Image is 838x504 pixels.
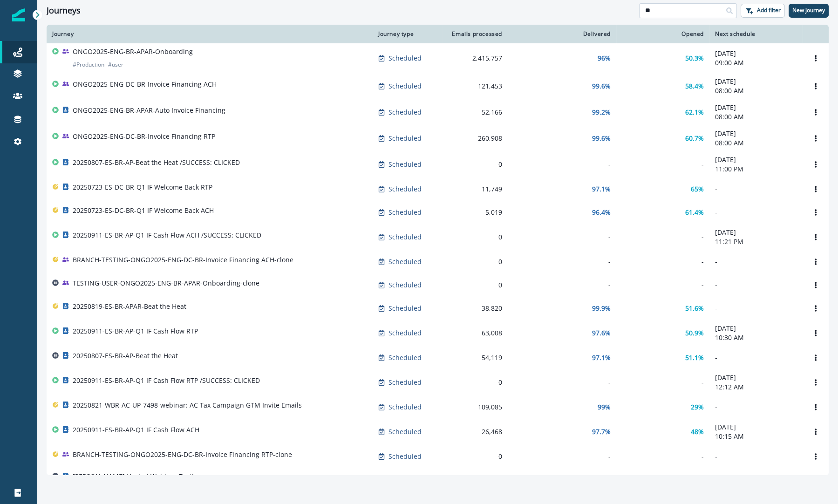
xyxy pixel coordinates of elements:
[448,427,502,436] div: 26,468
[388,353,422,362] p: Scheduled
[73,80,217,89] p: ONGO2025-ENG-DC-BR-Invoice Financing ACH
[47,99,829,125] a: ONGO2025-ENG-BR-APAR-Auto Invoice FinancingScheduled52,16699.2%62.1%[DATE]08:00 AMOptions
[592,353,611,362] p: 97.1%
[47,6,81,16] h1: Journeys
[73,158,240,167] p: 20250807-ES-BR-AP-Beat the Heat /SUCCESS: CLICKED
[47,419,829,445] a: 20250911-ES-BR-AP-Q1 IF Cash Flow ACHScheduled26,46897.7%48%[DATE]10:15 AMOptions
[715,304,797,313] p: -
[808,425,823,439] button: Options
[715,228,797,237] p: [DATE]
[448,257,502,266] div: 0
[592,328,611,338] p: 97.6%
[715,452,797,461] p: -
[715,164,797,174] p: 11:00 PM
[685,328,704,338] p: 50.9%
[378,30,437,38] div: Journey type
[592,108,611,117] p: 99.2%
[47,125,829,151] a: ONGO2025-ENG-DC-BR-Invoice Financing RTPScheduled260,90899.6%60.7%[DATE]08:00 AMOptions
[47,273,829,297] a: TESTING-USER-ONGO2025-ENG-BR-APAR-Onboarding-cloneScheduled0---Options
[808,182,823,196] button: Options
[388,257,422,266] p: Scheduled
[808,326,823,340] button: Options
[47,43,829,73] a: ONGO2025-ENG-BR-APAR-Onboarding#Production#userScheduled2,415,75796%50.3%[DATE]09:00 AMOptions
[715,402,797,412] p: -
[715,129,797,138] p: [DATE]
[808,230,823,244] button: Options
[598,54,611,63] p: 96%
[691,427,704,436] p: 48%
[388,452,422,461] p: Scheduled
[808,157,823,171] button: Options
[592,304,611,313] p: 99.9%
[685,54,704,63] p: 50.3%
[108,60,123,69] p: # user
[47,177,829,201] a: 20250723-ES-DC-BR-Q1 IF Welcome Back RTPScheduled11,74997.1%65%-Options
[792,7,825,14] p: New journey
[73,376,260,385] p: 20250911-ES-BR-AP-Q1 IF Cash Flow RTP /SUCCESS: CLICKED
[715,280,797,290] p: -
[622,160,704,169] div: -
[388,427,422,436] p: Scheduled
[685,208,704,217] p: 61.4%
[685,304,704,313] p: 51.6%
[388,280,422,290] p: Scheduled
[685,353,704,362] p: 51.1%
[715,103,797,112] p: [DATE]
[388,82,422,91] p: Scheduled
[808,105,823,119] button: Options
[715,353,797,362] p: -
[685,108,704,117] p: 62.1%
[73,47,193,56] p: ONGO2025-ENG-BR-APAR-Onboarding
[73,132,215,141] p: ONGO2025-ENG-DC-BR-Invoice Financing RTP
[47,346,829,369] a: 20250807-ES-BR-AP-Beat the HeatScheduled54,11997.1%51.1%-Options
[448,82,502,91] div: 121,453
[388,134,422,143] p: Scheduled
[513,232,611,242] div: -
[715,184,797,194] p: -
[622,30,704,38] div: Opened
[12,8,25,21] img: Inflection
[513,452,611,461] div: -
[715,324,797,333] p: [DATE]
[808,205,823,219] button: Options
[448,304,502,313] div: 38,820
[73,472,202,481] p: [PERSON_NAME] Hosted Webinar Testing
[715,382,797,392] p: 12:12 AM
[73,106,225,115] p: ONGO2025-ENG-BR-APAR-Auto Invoice Financing
[741,4,785,18] button: Add filter
[513,257,611,266] div: -
[715,112,797,122] p: 08:00 AM
[592,184,611,194] p: 97.1%
[388,304,422,313] p: Scheduled
[513,378,611,387] div: -
[388,184,422,194] p: Scheduled
[789,4,829,18] button: New journey
[592,427,611,436] p: 97.7%
[388,108,422,117] p: Scheduled
[47,369,829,395] a: 20250911-ES-BR-AP-Q1 IF Cash Flow RTP /SUCCESS: CLICKEDScheduled0--[DATE]12:12 AMOptions
[685,134,704,143] p: 60.7%
[808,351,823,365] button: Options
[388,54,422,63] p: Scheduled
[685,82,704,91] p: 58.4%
[73,279,259,288] p: TESTING-USER-ONGO2025-ENG-BR-APAR-Onboarding-clone
[622,378,704,387] div: -
[73,351,178,361] p: 20250807-ES-BR-AP-Beat the Heat
[388,232,422,242] p: Scheduled
[622,280,704,290] div: -
[808,255,823,269] button: Options
[388,160,422,169] p: Scheduled
[592,208,611,217] p: 96.4%
[448,184,502,194] div: 11,749
[388,328,422,338] p: Scheduled
[448,134,502,143] div: 260,908
[47,297,829,320] a: 20250819-ES-BR-APAR-Beat the HeatScheduled38,82099.9%51.6%-Options
[757,7,781,14] p: Add filter
[73,206,214,215] p: 20250723-ES-DC-BR-Q1 IF Welcome Back ACH
[448,160,502,169] div: 0
[448,30,502,38] div: Emails processed
[448,378,502,387] div: 0
[715,155,797,164] p: [DATE]
[808,131,823,145] button: Options
[808,79,823,93] button: Options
